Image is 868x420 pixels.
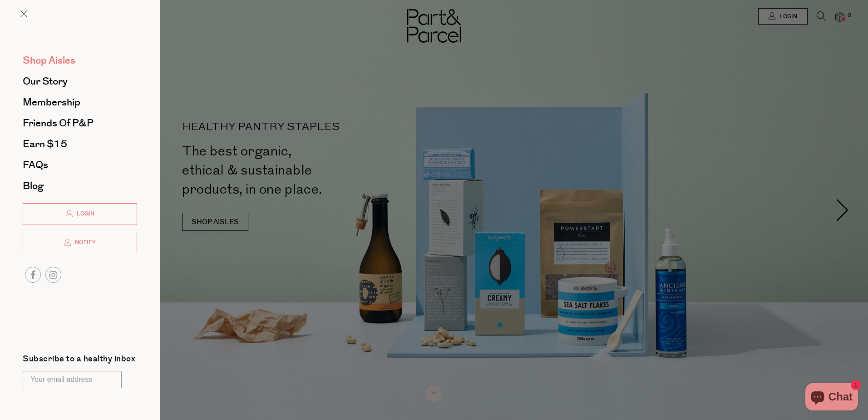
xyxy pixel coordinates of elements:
span: Blog [23,179,44,193]
inbox-online-store-chat: Shopify online store chat [803,383,861,413]
span: Login [74,210,94,218]
a: Friends of P&P [23,118,137,128]
a: Our Story [23,76,137,86]
span: Friends of P&P [23,116,94,130]
span: FAQs [23,158,48,172]
a: Blog [23,181,137,191]
span: Our Story [23,74,68,89]
a: Membership [23,97,137,107]
a: Earn $15 [23,139,137,149]
span: Membership [23,95,80,110]
a: Notify [23,232,137,254]
span: Notify [73,239,96,246]
a: Login [23,203,137,225]
input: Your email address [23,371,122,388]
a: FAQs [23,160,137,170]
span: Earn $15 [23,137,67,151]
label: Subscribe to a healthy inbox [23,355,135,366]
a: Shop Aisles [23,55,137,65]
span: Shop Aisles [23,53,75,68]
